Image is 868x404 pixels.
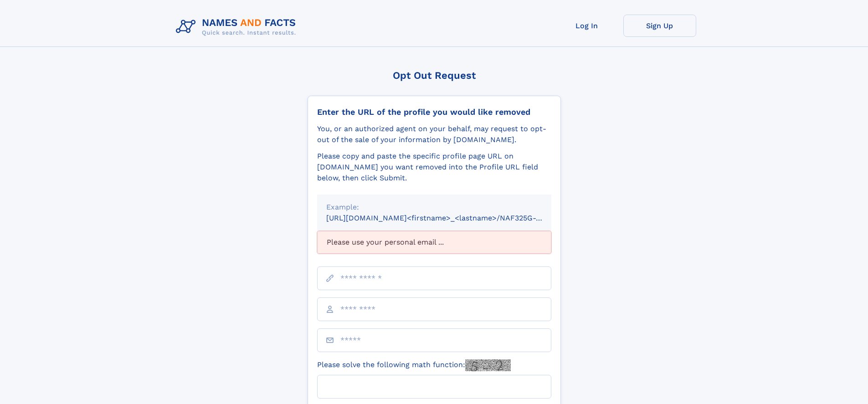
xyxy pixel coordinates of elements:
div: You, or an authorized agent on your behalf, may request to opt-out of the sale of your informatio... [317,123,551,145]
label: Please solve the following math function: [317,359,511,371]
small: [URL][DOMAIN_NAME]<firstname>_<lastname>/NAF325G-xxxxxxxx [326,214,569,222]
a: Log In [550,15,623,37]
div: Please copy and paste the specific profile page URL on [DOMAIN_NAME] you want removed into the Pr... [317,151,551,184]
img: Logo Names and Facts [172,15,303,39]
div: Enter the URL of the profile you would like removed [317,107,551,117]
div: Opt Out Request [308,70,561,81]
div: Example: [326,202,542,213]
a: Sign Up [623,15,696,37]
div: Please use your personal email ... [317,231,551,254]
